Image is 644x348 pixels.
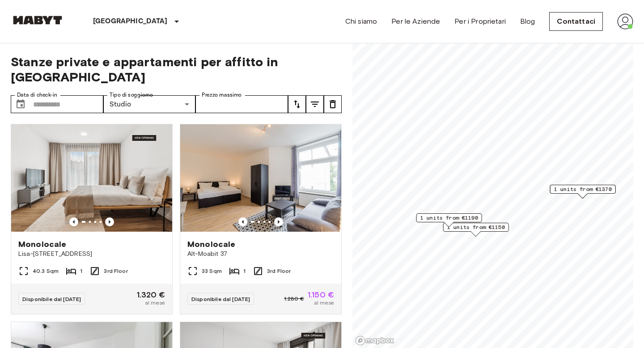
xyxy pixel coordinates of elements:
span: Alt-Moabit 37 [187,250,334,259]
img: avatar [617,13,633,30]
span: Disponibile dal [DATE] [191,296,250,302]
img: Marketing picture of unit DE-01-087-003-01H [180,124,341,232]
span: Disponibile dal [DATE] [22,296,81,302]
span: 3rd Floor [104,267,127,275]
img: Marketing picture of unit DE-01-491-304-001 [11,124,172,232]
a: Mapbox logo [355,335,394,346]
span: Stanze private e appartamenti per affitto in [GEOGRAPHIC_DATA] [11,54,342,85]
button: Previous image [274,217,283,226]
span: 1.280 € [284,295,304,303]
a: Contattaci [549,12,603,31]
div: Studio [103,95,196,113]
label: Prezzo massimo [202,91,241,99]
button: tune [306,95,324,113]
button: Previous image [238,217,247,226]
span: al mese [145,299,165,307]
a: Marketing picture of unit DE-01-491-304-001Previous imagePrevious imageMonolocaleLisa-[STREET_ADD... [11,124,173,314]
span: 1 units from €1190 [420,214,478,222]
div: Map marker [443,223,509,237]
button: Choose date [12,95,30,113]
label: Tipo di soggiorno [110,91,153,99]
div: Map marker [416,213,482,227]
span: 33 Sqm [202,267,222,275]
a: Chi siamo [345,16,377,27]
span: 1 [243,267,246,275]
button: Previous image [69,217,78,226]
button: tune [288,95,306,113]
a: Per le Aziende [391,16,440,27]
a: Blog [520,16,535,27]
span: 1.150 € [308,291,334,299]
span: 3rd Floor [267,267,291,275]
p: [GEOGRAPHIC_DATA] [93,16,168,27]
span: Monolocale [187,239,236,250]
img: Habyt [11,16,64,25]
span: 1 units from €1370 [554,185,612,193]
span: 40.3 Sqm [33,267,59,275]
span: 1 units from €1150 [447,223,505,231]
a: Per i Proprietari [454,16,506,27]
button: tune [324,95,342,113]
span: 1.320 € [137,291,165,299]
button: Previous image [105,217,114,226]
a: Marketing picture of unit DE-01-087-003-01HPrevious imagePrevious imageMonolocaleAlt-Moabit 3733 ... [180,124,342,314]
span: Lisa-[STREET_ADDRESS] [18,250,165,259]
label: Data di check-in [17,91,57,99]
div: Map marker [550,185,616,199]
span: Monolocale [18,239,67,250]
span: al mese [314,299,334,307]
span: 1 [80,267,82,275]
